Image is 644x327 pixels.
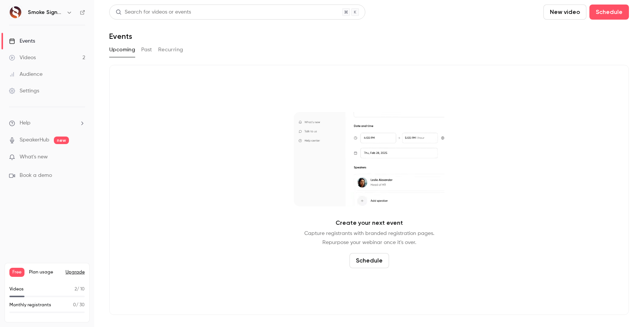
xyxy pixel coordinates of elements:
[73,302,85,309] p: / 30
[9,54,36,61] div: Videos
[28,9,63,16] h6: Smoke Signals AI
[9,302,51,309] p: Monthly registrants
[76,154,85,161] iframe: Noticeable Trigger
[543,5,586,20] button: New video
[75,286,85,293] p: / 10
[304,229,434,247] p: Capture registrants with branded registration pages. Repurpose your webinar once it's over.
[66,269,85,275] button: Upgrade
[20,153,48,161] span: What's new
[109,44,135,56] button: Upcoming
[336,218,403,227] p: Create your next event
[73,303,76,307] span: 0
[9,71,43,78] div: Audience
[29,269,61,275] span: Plan usage
[54,137,69,144] span: new
[9,37,35,45] div: Events
[9,286,24,293] p: Videos
[109,32,132,41] h1: Events
[20,136,49,144] a: SpeakerHub
[349,253,389,268] button: Schedule
[75,287,77,292] span: 2
[141,44,152,56] button: Past
[9,87,39,95] div: Settings
[9,268,24,277] span: Free
[9,6,21,18] img: Smoke Signals AI
[20,119,31,127] span: Help
[9,119,85,127] li: help-dropdown-opener
[158,44,183,56] button: Recurring
[116,8,191,16] div: Search for videos or events
[20,172,52,180] span: Book a demo
[589,5,629,20] button: Schedule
